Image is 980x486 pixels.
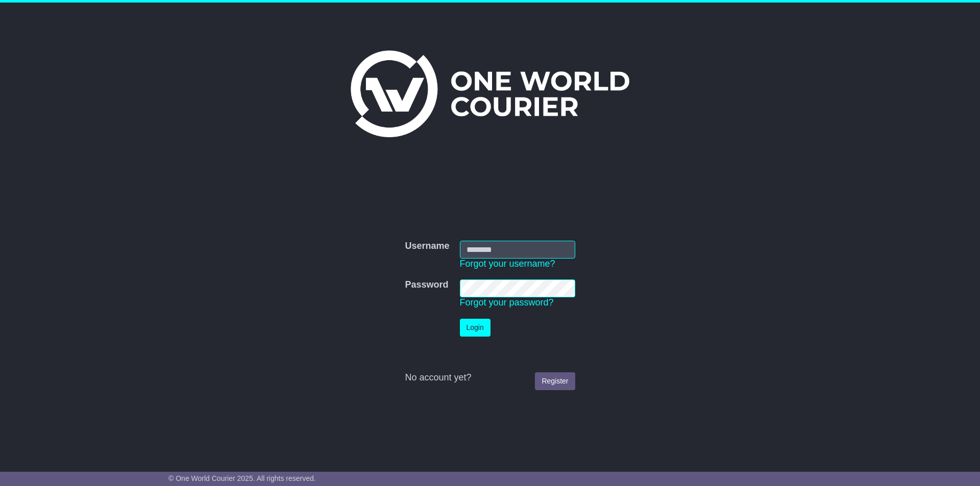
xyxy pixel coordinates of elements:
a: Register [535,372,575,390]
label: Password [405,279,448,291]
button: Login [460,319,491,337]
label: Username [405,241,449,252]
a: Forgot your username? [460,259,555,269]
a: Forgot your password? [460,297,554,308]
img: One World [351,50,629,137]
div: No account yet? [405,372,575,383]
span: © One World Courier 2025. All rights reserved. [168,474,316,482]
